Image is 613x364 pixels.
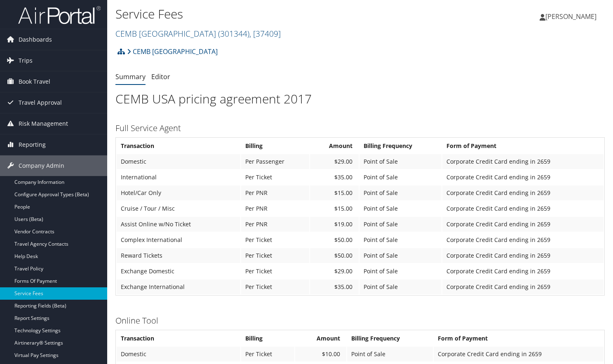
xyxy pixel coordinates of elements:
td: Domestic [117,347,240,362]
td: Corporate Credit Card ending in 2659 [442,279,604,294]
td: Point of Sale [359,264,441,279]
td: $29.00 [310,154,359,169]
h3: Full Service Agent [115,122,605,134]
th: Transaction [117,331,240,346]
td: Per PNR [241,201,309,216]
td: Cruise / Tour / Misc [117,201,240,216]
span: Travel Approval [19,92,62,113]
td: Corporate Credit Card ending in 2659 [442,170,604,185]
td: Point of Sale [359,232,441,247]
span: Risk Management [19,113,68,134]
td: Per PNR [241,186,309,200]
th: Form of Payment [434,331,604,346]
span: Book Travel [19,71,50,92]
a: CEMB [GEOGRAPHIC_DATA] [115,28,281,39]
td: $29.00 [310,264,359,279]
td: Corporate Credit Card ending in 2659 [442,186,604,200]
h1: Service Fees [115,5,442,23]
td: Hotel/Car Only [117,186,240,200]
h1: CEMB USA pricing agreement 2017 [115,90,605,108]
a: Editor [151,72,170,81]
td: Corporate Credit Card ending in 2659 [442,248,604,263]
td: Exchange International [117,279,240,294]
td: $15.00 [310,186,359,200]
td: $50.00 [310,232,359,247]
td: $35.00 [310,170,359,185]
th: Amount [310,139,359,153]
td: Point of Sale [359,170,441,185]
td: Corporate Credit Card ending in 2659 [442,264,604,279]
th: Billing [241,139,309,153]
td: Per Ticket [241,279,309,294]
th: Transaction [117,139,240,153]
td: Point of Sale [359,279,441,294]
th: Billing Frequency [347,331,433,346]
td: Corporate Credit Card ending in 2659 [442,217,604,232]
th: Amount [295,331,346,346]
td: Point of Sale [347,347,433,362]
td: International [117,170,240,185]
span: ( 301344 ) [218,28,249,39]
td: Corporate Credit Card ending in 2659 [442,232,604,247]
span: Reporting [19,134,46,155]
img: airportal-logo.png [18,5,101,25]
td: $35.00 [310,279,359,294]
th: Billing [241,331,294,346]
td: Per Ticket [241,232,309,247]
td: Point of Sale [359,217,441,232]
a: Summary [115,72,146,81]
td: Per Ticket [241,248,309,263]
td: Per Ticket [241,264,309,279]
td: $10.00 [295,347,346,362]
td: Per Ticket [241,347,294,362]
td: Point of Sale [359,154,441,169]
td: Domestic [117,154,240,169]
th: Billing Frequency [359,139,441,153]
td: $50.00 [310,248,359,263]
td: $19.00 [310,217,359,232]
th: Form of Payment [442,139,604,153]
td: Corporate Credit Card ending in 2659 [434,347,604,362]
span: Dashboards [19,29,52,50]
span: [PERSON_NAME] [545,12,597,21]
td: Point of Sale [359,201,441,216]
a: [PERSON_NAME] [540,4,605,29]
a: CEMB [GEOGRAPHIC_DATA] [127,43,218,60]
td: Corporate Credit Card ending in 2659 [442,154,604,169]
span: Company Admin [19,155,64,176]
td: Assist Online w/No Ticket [117,217,240,232]
td: Corporate Credit Card ending in 2659 [442,201,604,216]
td: Exchange Domestic [117,264,240,279]
td: $15.00 [310,201,359,216]
h3: Online Tool [115,315,605,326]
td: Per Passenger [241,154,309,169]
td: Per PNR [241,217,309,232]
td: Point of Sale [359,248,441,263]
span: Trips [19,50,33,71]
td: Point of Sale [359,186,441,200]
td: Per Ticket [241,170,309,185]
span: , [ 37409 ] [249,28,281,39]
td: Reward Tickets [117,248,240,263]
td: Complex International [117,232,240,247]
